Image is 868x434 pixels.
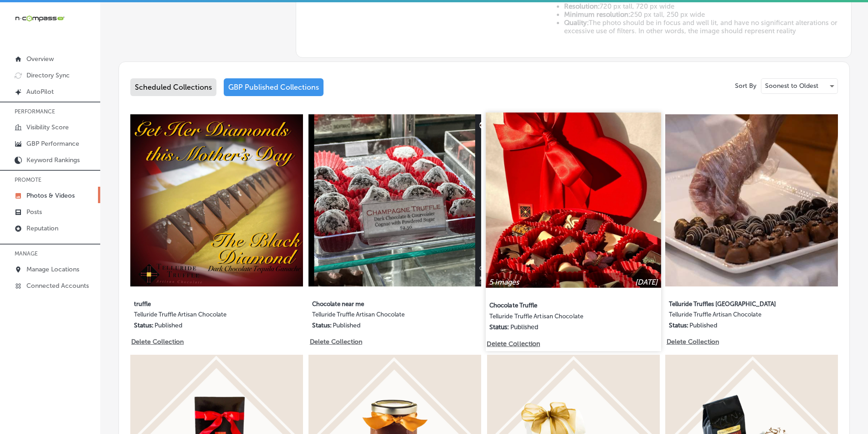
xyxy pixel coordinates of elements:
p: Status: [669,322,688,329]
p: Status: [312,322,332,329]
p: Delete Collection [131,338,183,346]
label: Telluride Truffle Artisan Chocolate [312,311,442,322]
div: Soonest to Oldest [761,79,837,93]
img: Collection thumbnail [665,114,838,287]
label: Telluride Truffles [GEOGRAPHIC_DATA] [669,295,799,311]
p: Delete Collection [310,338,361,346]
div: Scheduled Collections [130,78,216,96]
p: Connected Accounts [26,282,89,290]
label: Telluride Truffle Artisan Chocolate [134,311,264,322]
p: Manage Locations [26,266,79,273]
label: Telluride Truffle Artisan Chocolate [489,312,621,323]
p: Status: [489,323,509,331]
p: Reputation [26,225,58,232]
p: 5 images [489,277,519,286]
label: Chocolate Truffle [489,296,621,312]
p: Published [689,322,717,329]
p: Published [154,322,182,329]
p: Sort By [735,82,756,90]
img: Collection thumbnail [308,114,481,287]
p: AutoPilot [26,88,54,96]
p: Published [510,323,538,331]
p: Delete Collection [667,338,718,346]
img: 660ab0bf-5cc7-4cb8-ba1c-48b5ae0f18e60NCTV_CLogo_TV_Black_-500x88.png [15,14,65,23]
img: Collection thumbnail [486,112,661,287]
label: Telluride Truffle Artisan Chocolate [669,311,799,322]
p: Keyword Rankings [26,156,80,164]
p: Soonest to Oldest [765,82,818,90]
p: Delete Collection [487,340,539,347]
p: Published [333,322,360,329]
p: GBP Performance [26,140,79,148]
p: Photos & Videos [26,192,75,199]
p: [DATE] [635,277,658,286]
label: Chocolate near me [312,295,442,311]
div: GBP Published Collections [224,78,324,96]
p: Status: [134,322,154,329]
p: Visibility Score [26,123,69,131]
p: Directory Sync [26,71,70,79]
img: Collection thumbnail [130,114,303,287]
p: Posts [26,208,42,216]
p: Overview [26,55,54,63]
label: truffle [134,295,264,311]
